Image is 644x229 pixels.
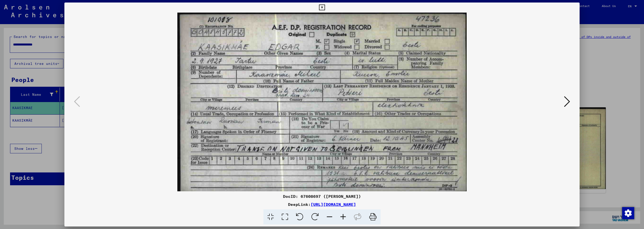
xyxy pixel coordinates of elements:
[311,202,356,207] a: [URL][DOMAIN_NAME]
[64,193,580,199] div: DocID: 67608697 ([PERSON_NAME])
[64,201,580,207] div: DeepLink:
[622,207,634,219] div: Change consent
[82,13,562,191] img: 001.jpg
[622,207,634,219] img: Change consent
